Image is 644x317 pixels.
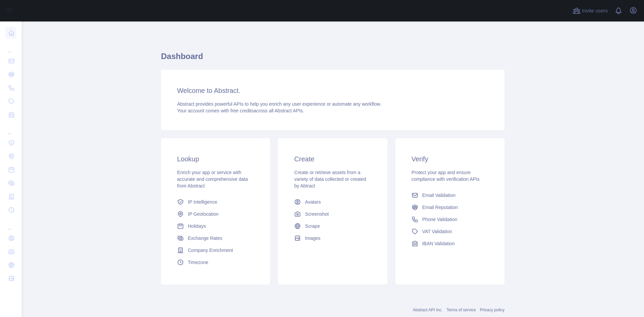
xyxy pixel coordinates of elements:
span: Exchange Rates [188,235,222,242]
a: Phone Validation [409,213,491,225]
span: Screenshot [305,211,329,217]
a: Timezone [174,256,257,268]
span: Abstract provides powerful APIs to help you enrich any user experience or automate any workflow. [177,101,381,107]
span: IBAN Validation [422,240,455,247]
a: Images [291,232,374,244]
a: IP Geolocation [174,208,257,220]
span: Email Validation [422,192,455,199]
span: Holidays [188,223,206,229]
span: free credits [230,108,254,113]
h3: Welcome to Abstract. [177,86,488,95]
a: IBAN Validation [409,237,491,250]
span: Protect your app and ensure compliance with verification APIs [412,170,480,182]
a: Email Reputation [409,201,491,213]
a: Screenshot [291,208,374,220]
a: IP Intelligence [174,196,257,208]
h3: Create [294,154,371,164]
span: Timezone [188,259,208,266]
span: VAT Validation [422,228,452,235]
h1: Dashboard [161,51,504,67]
a: Exchange Rates [174,232,257,244]
a: Abstract API Inc. [413,308,443,312]
span: Invite users [582,7,608,15]
div: ... [5,122,16,136]
span: Create or retrieve assets from a variety of data collected or created by Abtract [294,170,366,189]
span: Enrich your app or service with accurate and comprehensive data from Abstract [177,170,248,189]
span: Scrape [305,223,320,229]
a: Privacy policy [480,308,504,312]
a: Holidays [174,220,257,232]
span: Company Enrichment [188,247,233,254]
span: Phone Validation [422,216,458,223]
span: IP Geolocation [188,211,219,217]
a: Terms of service [446,308,476,312]
span: IP Intelligence [188,199,217,205]
div: ... [5,40,16,54]
button: Invite users [571,5,609,16]
h3: Verify [412,154,488,164]
div: ... [5,217,16,231]
span: Avatars [305,199,321,205]
h3: Lookup [177,154,254,164]
span: Images [305,235,320,242]
span: Your account comes with across all Abstract APIs. [177,108,304,113]
span: Email Reputation [422,204,458,211]
a: Scrape [291,220,374,232]
a: Email Validation [409,189,491,201]
a: VAT Validation [409,225,491,237]
a: Avatars [291,196,374,208]
a: Company Enrichment [174,244,257,256]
